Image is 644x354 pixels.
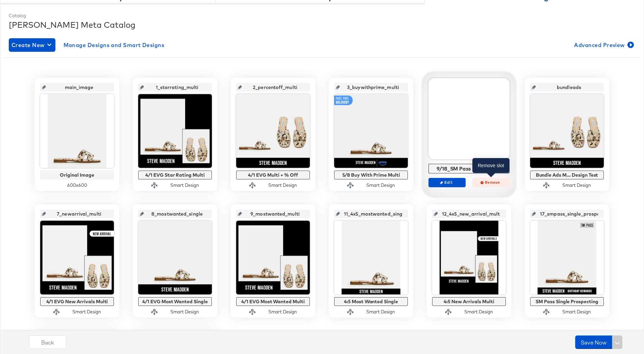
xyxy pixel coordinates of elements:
div: [PERSON_NAME] Meta Catalog [9,19,635,30]
button: Manage Designs and Smart Designs [61,38,167,52]
div: 9/18_SM Pass Promo Only [430,165,508,172]
div: Smart Design [170,182,199,189]
button: Advanced Preview [571,38,635,52]
div: 4/1 EVG New Arrivals Multi [42,299,112,304]
div: Smart Design [562,182,591,189]
div: 600 x 600 [40,182,114,189]
div: Catalog [9,13,635,19]
div: 5/8 Buy With Prime Multi [336,172,406,178]
span: Create New [11,40,53,50]
div: Smart Design [366,309,395,315]
button: Save Now [575,335,612,349]
div: 4:5 New Arrivals Multi [434,299,504,304]
div: Smart Design [268,182,297,189]
button: Back [29,335,66,349]
div: Smart Design [464,309,493,315]
div: 4:5 Most Wanted Single [336,299,406,304]
span: Remove [475,180,506,185]
div: Bundle Ads M... Design Test [532,172,602,178]
div: Smart Design [170,309,199,315]
div: 4/1 EVG Multi + % Off [238,172,308,178]
div: 4/1 EVG Star Rating Multi [140,172,210,178]
span: Advanced Preview [574,40,633,50]
div: 4/1 EVG Most Wanted Multi [238,299,308,304]
div: Smart Design [72,309,101,315]
button: Create New [9,38,55,52]
div: Smart Design [268,309,297,315]
button: Remove [472,178,510,187]
div: SM Pass Single Prospecting [532,299,602,304]
div: Original Image [42,172,112,178]
div: 4/1 EVG Most Wanted Single [140,299,210,304]
button: Edit [428,178,466,187]
span: Manage Designs and Smart Designs [64,40,165,50]
span: Edit [431,180,463,185]
div: Smart Design [562,309,591,315]
div: Smart Design [366,182,395,189]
